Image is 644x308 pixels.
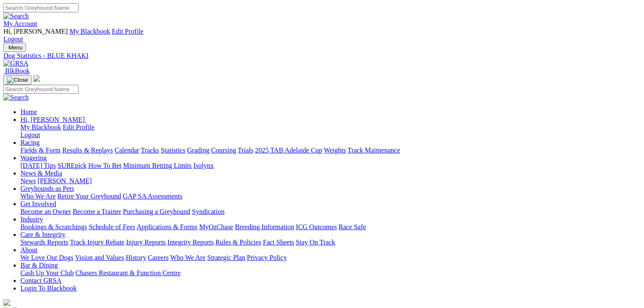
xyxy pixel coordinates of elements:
[3,43,26,52] button: Toggle navigation
[324,147,346,154] a: Weights
[235,223,294,230] a: Breeding Information
[20,139,40,146] a: Racing
[3,299,10,306] img: logo-grsa-white.png
[207,254,245,261] a: Strategic Plan
[20,285,77,292] a: Login To Blackbook
[3,28,68,35] span: Hi, [PERSON_NAME]
[20,131,40,138] a: Logout
[33,75,40,82] img: logo-grsa-white.png
[296,223,337,230] a: ICG Outcomes
[20,177,36,184] a: News
[20,254,641,262] div: About
[296,239,335,246] a: Stay On Track
[20,216,43,223] a: Industry
[338,223,366,230] a: Race Safe
[57,162,86,169] a: SUREpick
[167,239,214,246] a: Integrity Reports
[148,254,169,261] a: Careers
[57,193,121,200] a: Retire Your Greyhound
[215,239,261,246] a: Rules & Policies
[20,185,74,192] a: Greyhounds as Pets
[20,162,641,170] div: Wagering
[75,269,180,276] a: Chasers Restaurant & Function Centre
[247,254,287,261] a: Privacy Policy
[89,223,135,230] a: Schedule of Fees
[3,60,29,67] img: GRSA
[193,162,214,169] a: Isolynx
[20,108,37,115] a: Home
[123,162,192,169] a: Minimum Betting Limits
[238,147,253,154] a: Trials
[348,147,400,154] a: Track Maintenance
[20,223,87,230] a: Bookings & Scratchings
[20,154,47,161] a: Wagering
[3,20,37,27] a: My Account
[3,67,30,75] a: BlkBook
[20,246,37,253] a: About
[70,239,124,246] a: Track Injury Rebate
[211,147,236,154] a: Coursing
[62,147,113,154] a: Results & Replays
[112,28,143,35] a: Edit Profile
[3,52,641,60] a: Dog Statistics - BLUE KHAKI
[20,124,641,139] div: Hi, [PERSON_NAME]
[123,193,183,200] a: GAP SA Assessments
[73,208,121,215] a: Become a Trainer
[20,147,60,154] a: Fields & Form
[20,239,641,246] div: Care & Integrity
[20,262,58,269] a: Bar & Dining
[20,193,56,200] a: Who We Are
[20,223,641,231] div: Industry
[3,28,641,43] div: My Account
[3,94,29,101] img: Search
[5,67,30,75] span: BlkBook
[20,116,86,123] a: Hi, [PERSON_NAME]
[20,208,71,215] a: Become an Owner
[3,35,23,43] a: Logout
[20,254,73,261] a: We Love Our Dogs
[9,44,23,51] span: Menu
[170,254,206,261] a: Who We Are
[199,223,233,230] a: MyOzChase
[20,124,61,131] a: My Blackbook
[20,147,641,154] div: Racing
[20,193,641,200] div: Greyhounds as Pets
[20,170,62,177] a: News & Media
[20,269,74,276] a: Cash Up Your Club
[63,124,94,131] a: Edit Profile
[69,28,110,35] a: My Blackbook
[3,75,31,85] button: Toggle navigation
[20,177,641,185] div: News & Media
[20,208,641,216] div: Get Involved
[75,254,124,261] a: Vision and Values
[123,208,190,215] a: Purchasing a Greyhound
[255,147,322,154] a: 2025 TAB Adelaide Cup
[7,77,28,83] img: Close
[37,177,92,184] a: [PERSON_NAME]
[3,3,79,12] input: Search
[141,147,159,154] a: Tracks
[126,239,166,246] a: Injury Reports
[20,200,56,207] a: Get Involved
[137,223,197,230] a: Applications & Forms
[114,147,139,154] a: Calendar
[89,162,122,169] a: How To Bet
[187,147,209,154] a: Grading
[20,231,66,238] a: Care & Integrity
[20,269,641,277] div: Bar & Dining
[20,239,68,246] a: Stewards Reports
[161,147,186,154] a: Statistics
[3,85,79,94] input: Search
[126,254,146,261] a: History
[263,239,294,246] a: Fact Sheets
[20,162,56,169] a: [DATE] Tips
[3,12,29,20] img: Search
[20,116,85,123] span: Hi, [PERSON_NAME]
[192,208,224,215] a: Syndication
[20,277,61,284] a: Contact GRSA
